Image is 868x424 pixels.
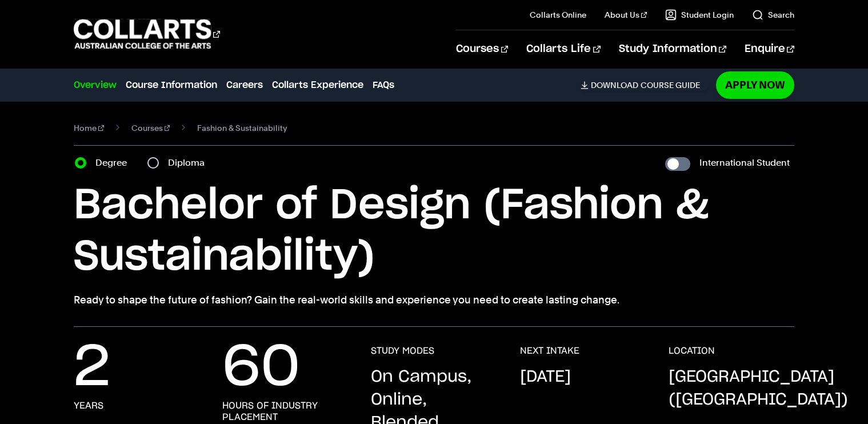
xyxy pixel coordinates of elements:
[669,345,715,357] h3: LOCATION
[272,78,363,92] a: Collarts Experience
[222,400,348,423] h3: hours of industry placement
[716,71,794,98] a: Apply Now
[126,78,217,92] a: Course Information
[197,120,287,136] span: Fashion & Sustainability
[526,30,600,68] a: Collarts Life
[581,80,709,90] a: DownloadCourse Guide
[74,292,794,308] p: Ready to shape the future of fashion? Gain the real-world skills and experience you need to creat...
[669,366,848,411] p: [GEOGRAPHIC_DATA] ([GEOGRAPHIC_DATA])
[520,366,571,389] p: [DATE]
[699,155,790,171] label: International Student
[371,345,434,357] h3: STUDY MODES
[74,18,220,50] div: Go to homepage
[591,80,638,90] span: Download
[665,9,734,21] a: Student Login
[752,9,794,21] a: Search
[74,345,110,391] p: 2
[530,9,586,21] a: Collarts Online
[605,9,647,21] a: About Us
[745,30,794,68] a: Enquire
[74,78,117,92] a: Overview
[222,345,300,391] p: 60
[74,120,104,136] a: Home
[74,400,103,411] h3: years
[168,155,211,171] label: Diploma
[131,120,170,136] a: Courses
[74,180,794,283] h1: Bachelor of Design (Fashion & Sustainability)
[456,30,508,68] a: Courses
[226,78,263,92] a: Careers
[619,30,726,68] a: Study Information
[373,78,394,92] a: FAQs
[95,155,134,171] label: Degree
[520,345,579,357] h3: NEXT INTAKE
